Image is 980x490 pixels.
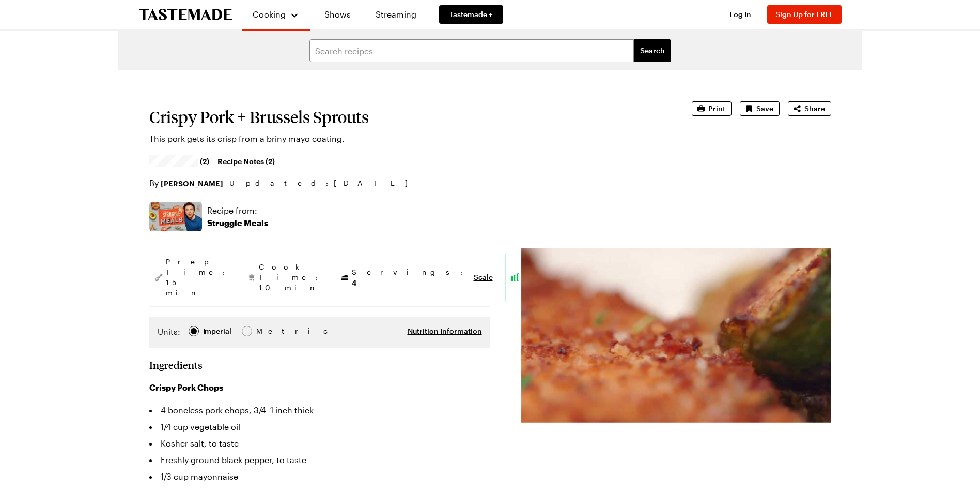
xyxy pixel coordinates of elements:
[149,419,490,435] li: 1/4 cup vegetable oil
[256,325,279,337] span: Metric
[775,10,833,19] span: Sign Up for FREE
[767,5,842,24] button: Sign Up for FREE
[207,204,268,229] a: Recipe from:Struggle Meals
[720,9,761,20] button: Log In
[256,325,278,337] div: Metric
[149,359,203,371] h2: Ingredients
[253,9,286,19] span: Cooking
[203,325,231,337] div: Imperial
[149,402,490,419] li: 4 boneless pork chops, 3/4–1 inch thick
[449,9,493,20] span: Tastemade +
[309,39,634,62] input: Search recipes
[149,157,210,165] a: 4.5/5 stars from 2 reviews
[149,108,663,126] h1: Crispy Pork + Brussels Sprouts
[229,177,418,189] span: Updated : [DATE]
[756,103,773,114] span: Save
[217,155,275,167] a: Recipe Notes (2)
[352,267,469,288] span: Servings:
[149,202,202,231] img: Show where recipe is used
[640,46,665,56] span: Search
[740,101,780,116] button: Save recipe
[149,132,663,145] p: This pork gets its crisp from a briny mayo coating.
[149,435,490,452] li: Kosher salt, to taste
[207,217,268,229] p: Struggle Meals
[200,156,209,166] span: (2)
[474,272,493,283] button: Scale
[804,103,825,114] span: Share
[259,262,323,293] span: Cook Time: 10 min
[203,325,232,337] span: Imperial
[692,101,732,116] button: Print
[158,325,278,340] div: Imperial Metric
[166,257,230,298] span: Prep Time: 15 min
[149,468,490,485] li: 1/3 cup mayonnaise
[408,326,482,336] button: Nutrition Information
[708,103,725,114] span: Print
[149,177,223,189] p: By
[139,9,232,21] a: To Tastemade Home Page
[149,381,490,394] h3: Crispy Pork Chops
[788,101,831,116] button: Share
[161,177,223,189] a: [PERSON_NAME]
[149,452,490,468] li: Freshly ground black pepper, to taste
[634,39,671,62] button: filters
[158,325,180,338] label: Units:
[439,5,503,24] a: Tastemade +
[207,204,268,217] p: Recipe from:
[729,10,751,19] span: Log In
[253,4,300,25] button: Cooking
[352,277,356,287] span: 4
